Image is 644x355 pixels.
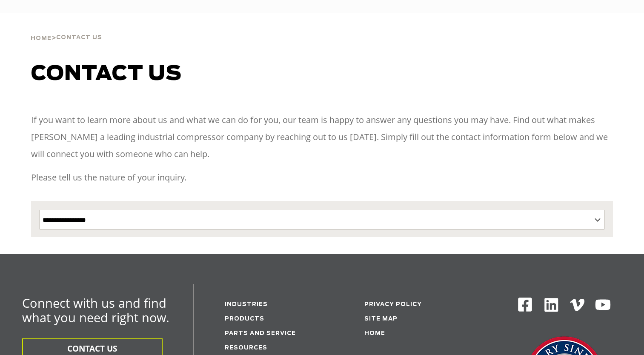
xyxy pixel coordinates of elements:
a: Home [31,34,52,42]
a: Site Map [364,316,398,322]
img: Vimeo [570,299,584,311]
a: Home [364,331,385,336]
p: If you want to learn more about us and what we can do for you, our team is happy to answer any qu... [31,112,613,163]
span: Home [31,36,52,41]
img: Facebook [517,297,533,312]
div: > [31,13,102,45]
img: Youtube [595,297,611,313]
p: Please tell us the nature of your inquiry. [31,169,613,186]
span: Connect with us and find what you need right now. [22,295,169,326]
span: Contact us [31,64,182,84]
span: Contact Us [56,35,102,40]
a: Resources [225,345,267,351]
a: Products [225,316,264,322]
a: Parts and service [225,331,296,336]
img: Linkedin [543,297,560,313]
a: Industries [225,302,268,307]
a: Privacy Policy [364,302,422,307]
